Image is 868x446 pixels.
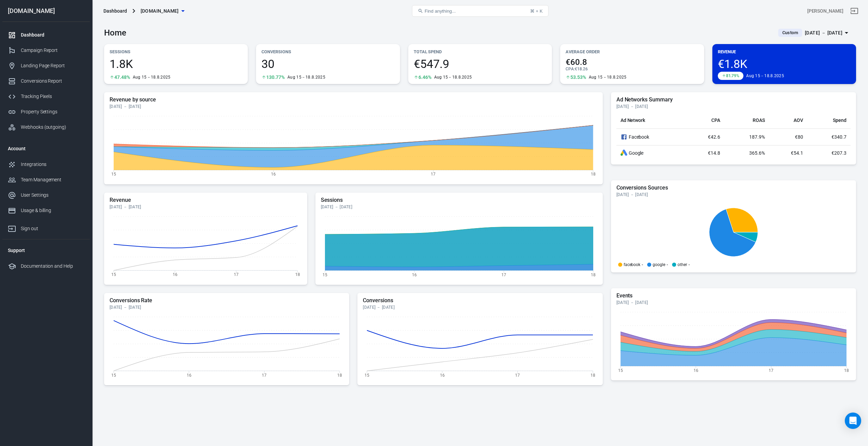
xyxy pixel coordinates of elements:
tspan: 15 [365,373,369,377]
tspan: 18 [591,172,596,177]
tspan: 15 [618,368,623,373]
tspan: 18 [844,368,849,373]
tspan: 18 [590,373,595,377]
div: Aug 15－18.8.2025 [287,74,325,80]
tspan: 17 [431,172,436,177]
tspan: 17 [769,368,773,373]
h5: Revenue [110,197,302,204]
tspan: 15 [111,272,116,277]
div: Documentation and Help [21,263,84,270]
a: Team Management [2,172,90,187]
span: drive-fast.de [141,7,179,15]
div: Dashboard [21,31,84,39]
tspan: 18 [295,272,300,277]
tspan: 17 [515,373,520,377]
a: Dashboard [2,27,90,43]
tspan: 15 [111,373,116,377]
tspan: 15 [323,272,327,277]
div: [DATE] － [DATE] [616,192,851,197]
div: Landing Page Report [21,62,84,69]
span: 365.6% [749,150,765,156]
div: Aug 15－18.8.2025 [589,74,627,80]
div: Aug 15－18.8.2025 [434,74,472,80]
div: ⌘ + K [530,9,543,14]
a: Webhooks (outgoing) [2,120,90,135]
h5: Sessions [321,197,597,204]
span: €54.1 [791,150,803,156]
tspan: 17 [262,373,267,377]
p: Revenue [718,48,851,55]
p: Total Spend [414,48,546,55]
div: Team Management [21,176,84,183]
h5: Events [616,292,851,299]
div: Google [621,150,682,156]
th: Ad Network [616,112,686,129]
div: [DATE] － [DATE] [616,300,851,305]
li: Support [2,242,90,259]
div: Google Ads [621,150,627,156]
div: Open Intercom Messenger [845,413,861,429]
span: 30 [261,58,394,70]
div: [DATE] － [DATE] [363,305,597,310]
div: [DOMAIN_NAME] [2,8,90,14]
span: 47.48% [114,75,130,80]
tspan: 16 [693,368,698,373]
tspan: 17 [501,272,506,277]
span: €1.8K [718,58,851,70]
h5: Revenue by source [110,96,597,103]
div: Sign out [21,225,84,232]
button: [DOMAIN_NAME] [138,5,187,17]
div: Campaign Report [21,47,84,54]
div: Webhooks (outgoing) [21,124,84,131]
span: 53.53% [570,75,586,80]
span: - [667,263,668,267]
div: [DATE] － [DATE] [110,305,344,310]
h5: Conversions Rate [110,297,344,304]
tspan: 16 [271,172,276,177]
button: Custom[DATE] － [DATE] [773,27,856,39]
tspan: 15 [111,172,116,177]
a: Landing Page Report [2,58,90,73]
div: [DATE] － [DATE] [805,29,842,37]
span: - [642,263,643,267]
p: Sessions [110,48,242,55]
tspan: 17 [234,272,239,277]
h5: Conversions Sources [616,184,851,191]
li: Account [2,140,90,157]
p: Conversions [261,48,394,55]
p: google [653,263,665,267]
div: Facebook [621,133,682,141]
span: Find anything... [425,9,456,14]
span: €42.6 [708,134,720,140]
span: 187.9% [749,134,765,140]
div: [DATE] － [DATE] [616,104,851,109]
th: CPA [686,112,724,129]
a: User Settings [2,187,90,203]
a: Conversions Report [2,73,90,89]
a: Sign out [2,218,90,236]
th: ROAS [724,112,769,129]
p: facebook [624,263,641,267]
h3: Home [104,28,126,38]
div: Aug 15－18.8.2025 [746,73,784,79]
div: Aug 15－18.8.2025 [133,74,171,80]
div: [DATE] － [DATE] [321,204,597,210]
a: Property Settings [2,104,90,120]
div: Usage & billing [21,207,84,214]
th: AOV [769,112,807,129]
span: 130.77% [266,75,285,80]
div: Account id: ihJQPUot [807,8,843,15]
tspan: 16 [173,272,177,277]
div: [DATE] － [DATE] [110,204,302,210]
a: Integrations [2,157,90,172]
a: Sign out [846,3,863,19]
div: Property Settings [21,108,84,115]
span: 6.46% [418,75,431,80]
a: Campaign Report [2,43,90,58]
span: €60.8 [566,58,698,66]
span: €80 [795,134,803,140]
tspan: 16 [187,373,191,377]
div: Dashboard [103,8,127,14]
h5: Conversions [363,297,597,304]
span: €547.9 [414,58,546,70]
